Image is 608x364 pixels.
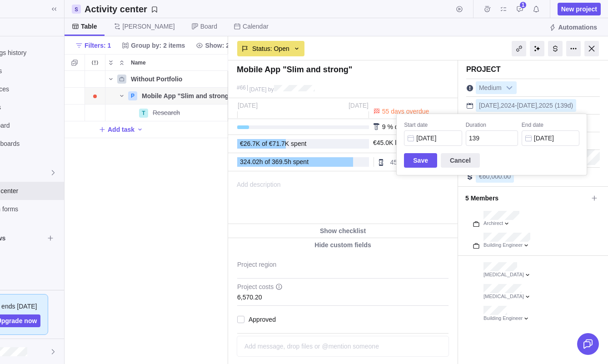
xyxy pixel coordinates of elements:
[404,121,462,130] div: Start date
[466,130,518,146] input: Duration
[522,130,579,146] input: End date
[413,155,428,166] span: Save
[522,121,579,130] div: End date
[466,121,518,130] div: Duration
[404,153,437,168] span: Save
[404,130,462,146] input: Start date
[441,153,480,168] span: Cancel
[275,283,283,290] svg: info-description
[450,155,471,166] span: Cancel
